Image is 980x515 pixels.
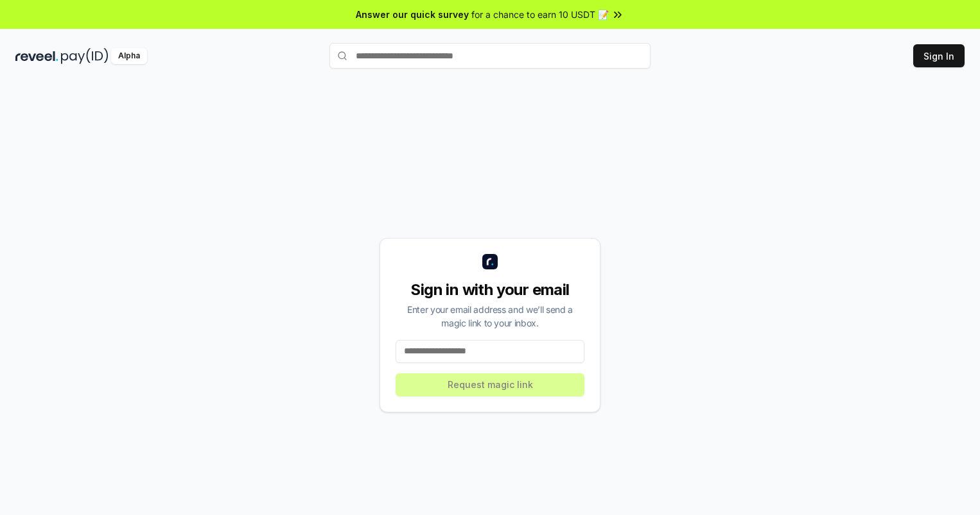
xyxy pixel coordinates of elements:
span: Answer our quick survey [356,8,469,21]
div: Alpha [111,48,147,64]
span: for a chance to earn 10 USDT 📝 [471,8,609,21]
div: Enter your email address and we’ll send a magic link to your inbox. [396,303,584,330]
div: Sign in with your email [396,280,584,300]
button: Sign In [913,44,965,67]
img: reveel_dark [15,48,58,64]
img: pay_id [61,48,109,64]
img: logo_small [482,254,498,269]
